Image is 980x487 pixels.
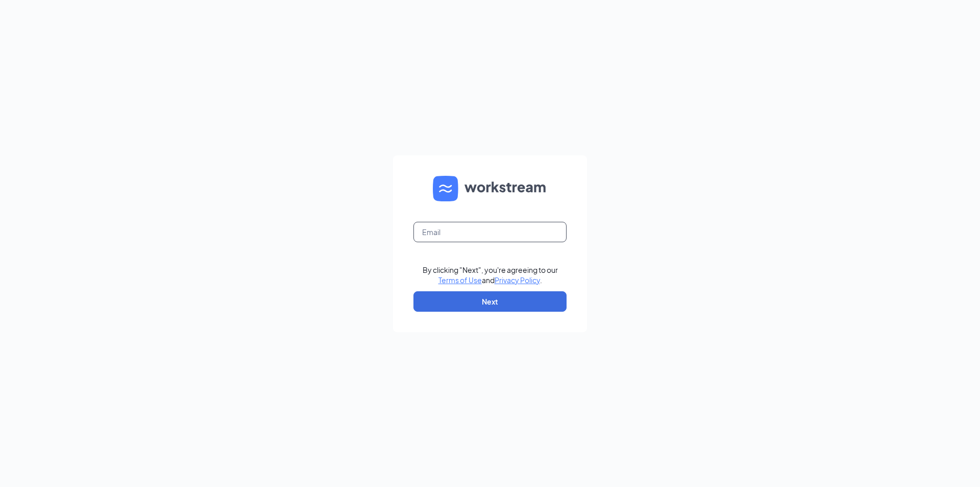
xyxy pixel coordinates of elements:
[423,265,558,285] div: By clicking "Next", you're agreeing to our and .
[495,275,540,285] a: Privacy Policy
[433,176,547,201] img: WS logo and Workstream text
[413,222,567,242] input: Email
[413,291,567,312] button: Next
[438,275,482,285] a: Terms of Use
